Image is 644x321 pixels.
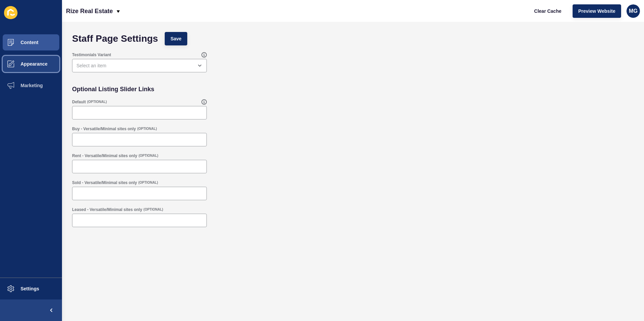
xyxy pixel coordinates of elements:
span: (OPTIONAL) [138,153,158,158]
span: MG [629,8,638,14]
label: Rent - Versatile/Minimal sites only [72,153,137,158]
button: Preview Website [573,4,621,18]
div: open menu [72,59,207,72]
h2: Optional Listing Slider Links [72,86,154,93]
span: Preview Website [578,8,615,14]
label: Testimonials Variant [72,52,111,58]
span: Save [170,35,182,42]
span: (OPTIONAL) [138,180,158,185]
label: Leased - Versatile/Minimal sites only [72,207,142,212]
p: Rize Real Estate [66,3,113,20]
button: Clear Cache [528,4,567,18]
span: (OPTIONAL) [143,207,163,212]
h1: Staff Page Settings [72,35,158,42]
label: Buy - Versatile/Minimal sites only [72,126,136,132]
span: Clear Cache [534,8,561,14]
button: Save [165,32,187,45]
span: (OPTIONAL) [137,127,157,131]
label: Sold - Versatile/Minimal sites only [72,180,137,185]
span: (OPTIONAL) [87,100,107,104]
label: Default [72,99,86,105]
